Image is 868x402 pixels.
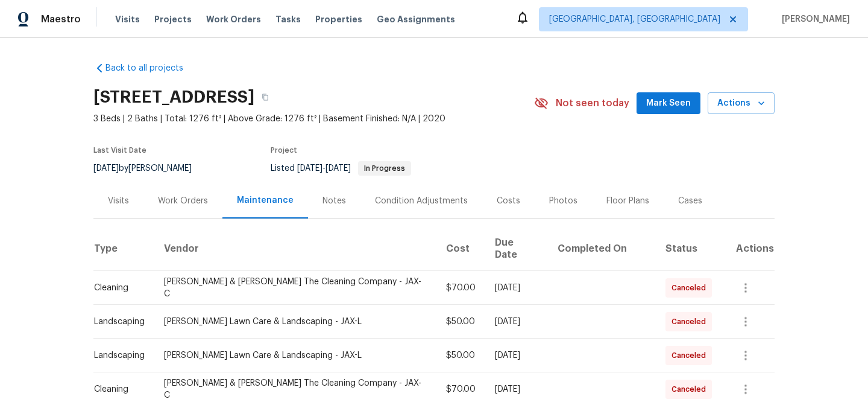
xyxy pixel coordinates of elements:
[297,164,351,173] span: -
[717,96,765,111] span: Actions
[446,349,476,362] div: $50.00
[548,227,656,271] th: Completed On
[549,195,577,207] div: Photos
[154,13,192,25] span: Projects
[495,316,538,328] div: [DATE]
[671,383,711,395] span: Canceled
[495,349,538,362] div: [DATE]
[154,227,436,271] th: Vendor
[495,282,538,294] div: [DATE]
[206,13,261,25] span: Work Orders
[254,86,276,108] button: Copy Address
[41,13,81,25] span: Maestro
[297,164,322,173] span: [DATE]
[93,147,146,154] span: Last Visit Date
[237,194,294,206] div: Maintenance
[93,161,206,176] div: by [PERSON_NAME]
[93,227,154,271] th: Type
[94,316,145,328] div: Landscaping
[108,195,129,207] div: Visits
[94,383,145,395] div: Cleaning
[115,13,140,25] span: Visits
[678,195,702,207] div: Cases
[446,383,476,395] div: $70.00
[646,96,691,111] span: Mark Seen
[164,349,427,362] div: [PERSON_NAME] Lawn Care & Landscaping - JAX-L
[359,165,410,172] span: In Progress
[637,92,700,115] button: Mark Seen
[271,164,411,173] span: Listed
[93,164,119,173] span: [DATE]
[777,13,850,25] span: [PERSON_NAME]
[164,316,427,328] div: [PERSON_NAME] Lawn Care & Landscaping - JAX-L
[275,15,301,24] span: Tasks
[164,276,427,300] div: [PERSON_NAME] & [PERSON_NAME] The Cleaning Company - JAX-C
[671,316,711,328] span: Canceled
[377,13,455,25] span: Geo Assignments
[315,13,362,25] span: Properties
[271,147,297,154] span: Project
[722,227,775,271] th: Actions
[93,91,254,103] h2: [STREET_ADDRESS]
[446,282,476,294] div: $70.00
[671,349,711,362] span: Canceled
[94,349,145,362] div: Landscaping
[158,195,208,207] div: Work Orders
[485,227,548,271] th: Due Date
[94,282,145,294] div: Cleaning
[549,13,720,25] span: [GEOGRAPHIC_DATA], [GEOGRAPHIC_DATA]
[495,383,538,395] div: [DATE]
[497,195,520,207] div: Costs
[656,227,722,271] th: Status
[325,164,351,173] span: [DATE]
[436,227,485,271] th: Cost
[375,195,468,207] div: Condition Adjustments
[556,97,629,109] span: Not seen today
[446,316,476,328] div: $50.00
[93,62,209,74] a: Back to all projects
[671,282,711,294] span: Canceled
[708,92,775,115] button: Actions
[606,195,649,207] div: Floor Plans
[93,113,534,125] span: 3 Beds | 2 Baths | Total: 1276 ft² | Above Grade: 1276 ft² | Basement Finished: N/A | 2020
[164,377,427,401] div: [PERSON_NAME] & [PERSON_NAME] The Cleaning Company - JAX-C
[322,195,346,207] div: Notes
